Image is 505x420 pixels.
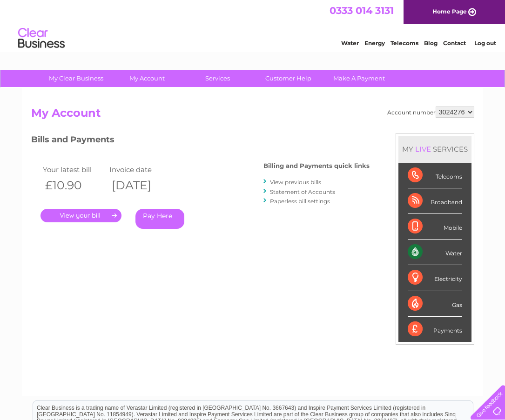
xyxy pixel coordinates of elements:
a: . [40,209,121,222]
a: My Clear Business [38,70,114,87]
div: Clear Business is a trading name of Verastar Limited (registered in [GEOGRAPHIC_DATA] No. 3667643... [33,5,473,45]
a: Paperless bill settings [270,198,330,205]
a: Make A Payment [321,70,397,87]
div: Telecoms [408,163,462,188]
div: Water [408,240,462,265]
a: Blog [424,40,438,47]
td: Your latest bill [40,163,108,176]
a: 0333 014 3131 [330,5,394,16]
div: Broadband [408,188,462,214]
div: Mobile [408,214,462,240]
a: Telecoms [391,40,418,47]
a: Customer Help [250,70,327,87]
a: View previous bills [270,179,321,186]
div: LIVE [413,145,433,153]
th: £10.90 [40,176,108,195]
div: Account number [387,107,474,118]
a: Pay Here [135,209,184,229]
a: Statement of Accounts [270,188,335,195]
div: Gas [408,291,462,317]
div: Electricity [408,265,462,291]
td: Invoice date [107,163,174,176]
a: Contact [443,40,466,47]
h2: My Account [31,107,474,124]
th: [DATE] [107,176,174,195]
a: Services [179,70,256,87]
div: Payments [408,317,462,342]
h4: Billing and Payments quick links [263,162,370,169]
div: MY SERVICES [398,136,471,162]
a: Log out [474,40,496,47]
a: Energy [364,40,385,47]
img: logo.png [18,24,65,53]
a: Water [341,40,359,47]
a: My Account [108,70,185,87]
h3: Bills and Payments [31,133,370,149]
